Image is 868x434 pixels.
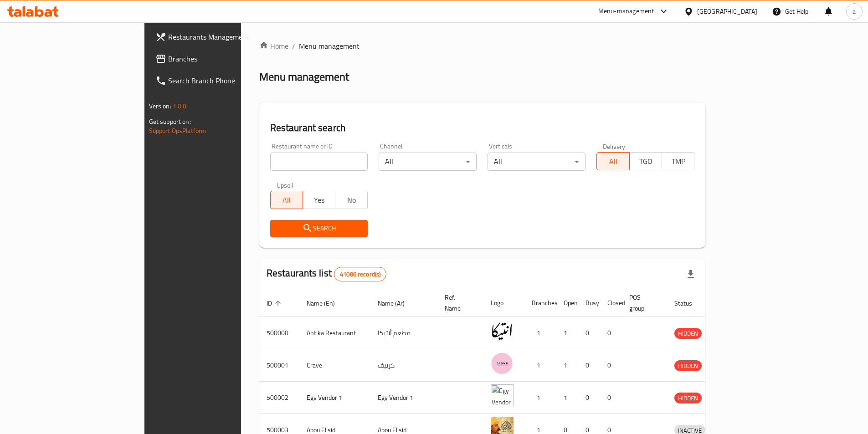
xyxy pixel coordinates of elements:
[148,70,289,92] a: Search Branch Phone
[149,125,207,137] a: Support.OpsPlatform
[629,152,662,170] button: TGO
[556,382,578,414] td: 1
[601,155,626,168] span: All
[662,152,694,170] button: TMP
[578,349,600,382] td: 0
[277,182,293,188] label: Upsell
[524,317,556,349] td: 1
[491,320,514,342] img: Antika Restaurant
[334,270,386,279] span: 41086 record(s)
[270,121,695,135] h2: Restaurant search
[259,70,349,84] h2: Menu management
[148,48,289,70] a: Branches
[524,382,556,414] td: 1
[491,384,514,407] img: Egy Vendor 1
[259,41,706,51] nav: breadcrumb
[299,317,370,349] td: Antika Restaurant
[633,155,658,168] span: TGO
[524,289,556,317] th: Branches
[674,361,702,371] span: HIDDEN
[596,152,629,170] button: All
[600,289,622,317] th: Closed
[600,349,622,382] td: 0
[267,266,387,281] h2: Restaurants list
[277,223,361,234] span: Search
[149,100,171,112] span: Version:
[292,41,295,51] li: /
[674,328,702,339] span: HIDDEN
[603,143,626,149] label: Delivery
[307,194,332,207] span: Yes
[491,352,514,375] img: Crave
[680,263,702,285] div: Export file
[267,298,284,309] span: ID
[674,393,702,403] div: HIDDEN
[370,317,437,349] td: مطعم أنتيكا
[524,349,556,382] td: 1
[303,191,335,209] button: Yes
[370,382,437,414] td: Egy Vendor 1
[270,191,303,209] button: All
[556,289,578,317] th: Open
[556,349,578,382] td: 1
[299,41,360,51] span: Menu management
[674,328,702,339] div: HIDDEN
[173,100,187,112] span: 1.0.0
[674,298,704,309] span: Status
[334,267,386,281] div: Total records count
[270,220,368,237] button: Search
[598,6,654,17] div: Menu-management
[168,31,282,42] span: Restaurants Management
[378,298,416,309] span: Name (Ar)
[274,194,299,207] span: All
[270,153,368,171] input: Search for restaurant name or ID..
[168,53,282,64] span: Branches
[149,116,191,128] span: Get support on:
[299,349,370,382] td: Crave
[483,289,524,317] th: Logo
[629,292,656,314] span: POS group
[370,349,437,382] td: كرييف
[168,75,282,86] span: Search Branch Phone
[148,26,289,48] a: Restaurants Management
[339,194,364,207] span: No
[697,6,757,16] div: [GEOGRAPHIC_DATA]
[556,317,578,349] td: 1
[335,191,368,209] button: No
[379,153,477,171] div: All
[666,155,691,168] span: TMP
[307,298,347,309] span: Name (En)
[578,382,600,414] td: 0
[600,317,622,349] td: 0
[488,153,586,171] div: All
[299,382,370,414] td: Egy Vendor 1
[674,393,702,403] span: HIDDEN
[578,289,600,317] th: Busy
[853,6,856,16] span: a
[445,292,473,314] span: Ref. Name
[674,360,702,371] div: HIDDEN
[600,382,622,414] td: 0
[578,317,600,349] td: 0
